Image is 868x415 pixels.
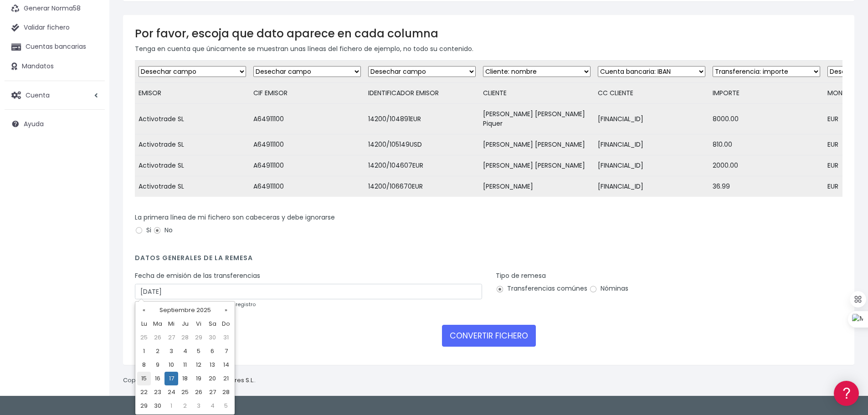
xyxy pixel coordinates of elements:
td: 21 [219,372,233,385]
th: Ma [151,317,164,331]
th: » [219,303,233,317]
td: 29 [137,399,151,413]
td: Activotrade SL [135,155,250,176]
td: 30 [205,331,219,344]
td: 24 [164,385,178,399]
h4: Datos generales de la remesa [135,254,842,266]
a: POWERED BY ENCHANT [125,262,175,271]
td: 3 [192,399,205,413]
a: Cuentas bancarias [5,37,105,56]
td: 2 [151,344,164,358]
td: 3 [164,344,178,358]
td: 23 [151,385,164,399]
td: IMPORTE [709,83,824,104]
td: 25 [178,385,192,399]
p: Copyright © 2025 . [123,376,256,385]
td: 10 [164,358,178,372]
td: 26 [151,331,164,344]
td: A64911100 [250,176,365,197]
td: Activotrade SL [135,134,250,155]
td: 19 [192,372,205,385]
td: [FINANCIAL_ID] [594,155,709,176]
span: Cuenta [26,90,50,99]
td: 14200/104607EUR [365,155,479,176]
td: 22 [137,385,151,399]
td: 27 [164,331,178,344]
label: Transferencias comúnes [496,284,587,293]
td: CC CLIENTE [594,83,709,104]
td: 16 [151,372,164,385]
label: Tipo de remesa [496,271,546,281]
td: 1 [137,344,151,358]
th: Lu [137,317,151,331]
a: General [9,195,173,210]
a: Validar fichero [5,18,105,37]
td: 20 [205,372,219,385]
td: 36.99 [709,176,824,197]
label: Nóminas [589,284,628,293]
td: A64911100 [250,104,365,134]
label: La primera línea de mi fichero son cabeceras y debe ignorarse [135,213,335,222]
td: 810.00 [709,134,824,155]
small: en caso de que no se incluya en cada registro [135,301,256,308]
td: EMISOR [135,83,250,104]
td: 28 [219,385,233,399]
td: [FINANCIAL_ID] [594,104,709,134]
td: 18 [178,372,192,385]
th: Vi [192,317,205,331]
th: Sa [205,317,219,331]
td: 11 [178,358,192,372]
td: [PERSON_NAME] [PERSON_NAME] Piquer [479,104,594,134]
td: 1 [164,399,178,413]
td: [FINANCIAL_ID] [594,134,709,155]
td: 4 [205,399,219,413]
td: 14200/106670EUR [365,176,479,197]
p: Tenga en cuenta que únicamente se muestran unas líneas del fichero de ejemplo, no todo su contenido. [135,44,842,54]
td: 26 [192,385,205,399]
label: Fecha de emisión de las transferencias [135,271,260,281]
label: No [153,225,173,235]
td: 13 [205,358,219,372]
td: 30 [151,399,164,413]
a: Problemas habituales [9,129,173,143]
button: CONVERTIR FICHERO [442,325,536,347]
td: 9 [151,358,164,372]
td: 8000.00 [709,104,824,134]
th: Do [219,317,233,331]
td: Activotrade SL [135,176,250,197]
td: A64911100 [250,155,365,176]
td: 4 [178,344,192,358]
td: [PERSON_NAME] [PERSON_NAME] [479,134,594,155]
a: Videotutoriales [9,143,173,158]
td: IDENTIFICADOR EMISOR [365,83,479,104]
td: 8 [137,358,151,372]
th: « [137,303,151,317]
div: Facturación [9,181,173,190]
td: 27 [205,385,219,399]
a: Información general [9,77,173,92]
a: Perfiles de empresas [9,158,173,172]
th: Septiembre 2025 [151,303,219,317]
td: [FINANCIAL_ID] [594,176,709,197]
span: Ayuda [24,119,44,128]
div: Programadores [9,219,173,227]
td: A64911100 [250,134,365,155]
td: 2 [178,399,192,413]
a: Ayuda [5,114,105,133]
td: 5 [192,344,205,358]
a: Formatos [9,115,173,129]
td: [PERSON_NAME] [479,176,594,197]
td: Activotrade SL [135,104,250,134]
button: Contáctanos [9,244,173,260]
td: 14200/105149USD [365,134,479,155]
th: Mi [164,317,178,331]
h3: Por favor, escoja que dato aparece en cada columna [135,27,842,40]
td: CLIENTE [479,83,594,104]
td: 5 [219,399,233,413]
a: API [9,233,173,247]
td: CIF EMISOR [250,83,365,104]
a: Mandatos [5,57,105,76]
td: 2000.00 [709,155,824,176]
td: 17 [164,372,178,385]
td: 29 [192,331,205,344]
